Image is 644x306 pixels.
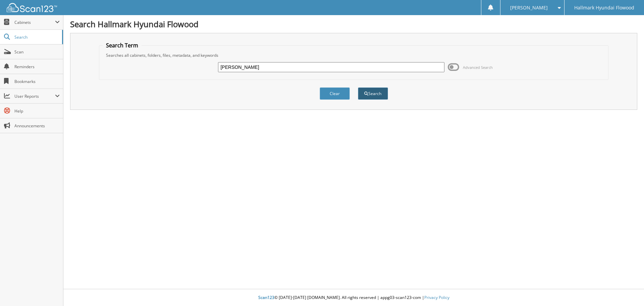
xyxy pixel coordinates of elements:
span: Bookmarks [14,79,60,84]
div: © [DATE]-[DATE] [DOMAIN_NAME]. All rights reserved | appg03-scan123-com | [63,290,644,306]
legend: Search Term [103,42,142,49]
iframe: Chat Widget [610,274,644,306]
img: scan123-logo-white.svg [7,3,57,12]
span: Cabinets [14,19,55,25]
span: [PERSON_NAME] [510,6,548,10]
span: Announcements [14,123,60,129]
button: Search [358,87,388,100]
div: Searches all cabinets, folders, files, metadata, and keywords [103,52,605,58]
span: Reminders [14,64,60,70]
span: Help [14,108,60,114]
span: User Reports [14,93,55,99]
span: Advanced Search [463,65,493,70]
span: Search [14,34,59,40]
span: Hallmark Hyundai Flowood [574,6,634,10]
span: Scan [14,49,60,55]
a: Privacy Policy [424,295,449,300]
h1: Search Hallmark Hyundai Flowood [70,18,637,30]
button: Clear [320,87,350,100]
span: Scan123 [258,295,274,300]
